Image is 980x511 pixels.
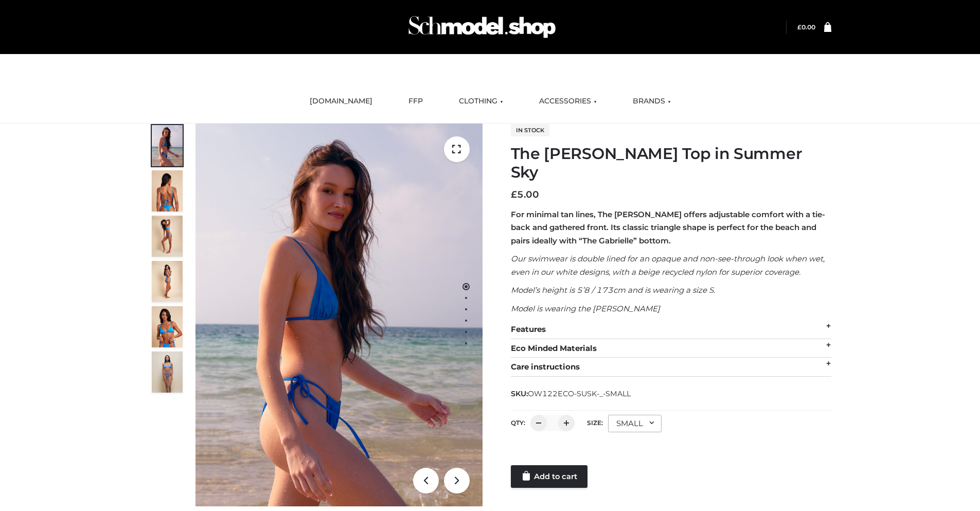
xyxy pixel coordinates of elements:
[797,23,801,31] span: £
[401,90,431,113] a: FFP
[511,339,831,358] div: Eco Minded Materials
[511,285,715,295] em: Model’s height is 5’8 / 173cm and is wearing a size S.
[511,254,825,277] em: Our swimwear is double lined for an opaque and non-see-through look when wet, even in our white d...
[152,125,183,166] img: 1.Alex-top_SS-1_4464b1e7-c2c9-4e4b-a62c-58381cd673c0-1.jpg
[302,90,380,113] a: [DOMAIN_NAME]
[152,261,183,302] img: 3.Alex-top_CN-1-1-2.jpg
[152,216,183,257] img: 4.Alex-top_CN-1-1-2.jpg
[152,351,183,393] img: SSVC.jpg
[511,145,831,182] h1: The [PERSON_NAME] Top in Summer Sky
[195,124,483,506] img: 1.Alex-top_SS-1_4464b1e7-c2c9-4e4b-a62c-58381cd673c0 (1)
[511,465,587,488] a: Add to cart
[511,419,525,427] label: QTY:
[511,189,539,200] bdi: 5.00
[511,304,660,313] em: Model is wearing the [PERSON_NAME]
[405,7,559,47] img: Schmodel Admin 964
[152,170,183,212] img: 5.Alex-top_CN-1-1_1-1.jpg
[797,23,815,31] a: £0.00
[152,306,183,347] img: 2.Alex-top_CN-1-1-2.jpg
[797,23,815,31] bdi: 0.00
[625,90,679,113] a: BRANDS
[528,389,631,398] span: OW122ECO-SUSK-_-SMALL
[511,209,825,245] strong: For minimal tan lines, The [PERSON_NAME] offers adjustable comfort with a tie-back and gathered f...
[511,124,549,136] span: In stock
[511,358,831,377] div: Care instructions
[511,387,632,400] span: SKU:
[531,90,604,113] a: ACCESSORIES
[511,189,517,200] span: £
[511,320,831,339] div: Features
[451,90,511,113] a: CLOTHING
[587,419,603,427] label: Size:
[608,415,662,432] div: SMALL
